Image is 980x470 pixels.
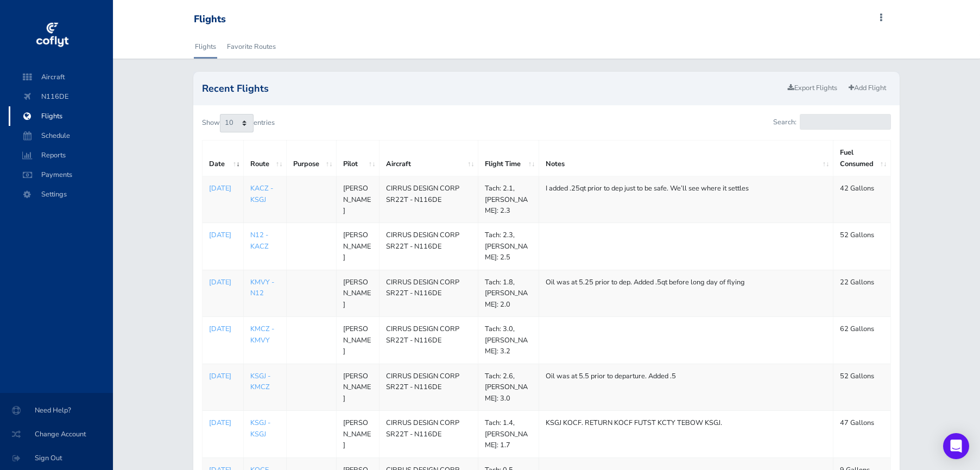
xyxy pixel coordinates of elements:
[194,14,226,26] div: Flights
[539,141,833,176] th: Notes: activate to sort column ascending
[13,448,100,468] span: Sign Out
[478,317,539,364] td: Tach: 3.0, [PERSON_NAME]: 3.2
[539,270,833,316] td: Oil was at 5.25 prior to dep. Added .5qt before long day of flying
[250,183,273,204] a: KACZ - KSGJ
[833,270,890,316] td: 22 Gallons
[20,185,102,204] span: Settings
[20,145,102,165] span: Reports
[539,176,833,223] td: I added .25qt prior to dep just to be safe. We’ll see where it settles
[34,19,70,52] img: coflyt logo
[379,411,478,458] td: CIRRUS DESIGN CORP SR22T - N116DE
[379,176,478,223] td: CIRRUS DESIGN CORP SR22T - N116DE
[478,411,539,458] td: Tach: 1.4, [PERSON_NAME]: 1.7
[773,114,891,130] label: Search:
[379,270,478,316] td: CIRRUS DESIGN CORP SR22T - N116DE
[478,141,539,176] th: Flight Time: activate to sort column ascending
[379,317,478,364] td: CIRRUS DESIGN CORP SR22T - N116DE
[194,35,217,59] a: Flights
[250,418,270,439] a: KSGJ - KSGJ
[202,84,783,93] h2: Recent Flights
[203,141,244,176] th: Date: activate to sort column ascending
[250,324,274,345] a: KMCZ - KMVY
[833,317,890,364] td: 62 Gallons
[20,126,102,145] span: Schedule
[250,277,274,298] a: KMVY - N12
[244,141,287,176] th: Route: activate to sort column ascending
[833,411,890,458] td: 47 Gallons
[20,106,102,126] span: Flights
[478,270,539,316] td: Tach: 1.8, [PERSON_NAME]: 2.0
[20,165,102,185] span: Payments
[250,371,270,392] a: KSGJ - KMCZ
[202,114,275,132] label: Show entries
[209,230,237,240] a: [DATE]
[337,317,380,364] td: [PERSON_NAME]
[539,364,833,410] td: Oil was at 5.5 prior to departure. Added .5
[379,141,478,176] th: Aircraft: activate to sort column ascending
[337,141,380,176] th: Pilot: activate to sort column ascending
[337,176,380,223] td: [PERSON_NAME]
[20,67,102,87] span: Aircraft
[209,371,237,382] a: [DATE]
[337,270,380,316] td: [PERSON_NAME]
[800,114,891,130] input: Search:
[833,176,890,223] td: 42 Gallons
[13,424,100,444] span: Change Account
[337,411,380,458] td: [PERSON_NAME]
[209,277,237,288] a: [DATE]
[943,433,969,459] div: Open Intercom Messenger
[379,223,478,270] td: CIRRUS DESIGN CORP SR22T - N116DE
[478,364,539,410] td: Tach: 2.6, [PERSON_NAME]: 3.0
[783,80,842,96] a: Export Flights
[478,176,539,223] td: Tach: 2.1, [PERSON_NAME]: 2.3
[833,223,890,270] td: 52 Gallons
[539,411,833,458] td: KSGJ KOCF. RETURN KOCF FUTST KCTY TEBOW KSGJ.
[13,401,100,420] span: Need Help?
[337,364,380,410] td: [PERSON_NAME]
[226,35,277,59] a: Favorite Routes
[337,223,380,270] td: [PERSON_NAME]
[833,141,890,176] th: Fuel Consumed: activate to sort column ascending
[209,323,237,334] a: [DATE]
[20,87,102,106] span: N116DE
[379,364,478,410] td: CIRRUS DESIGN CORP SR22T - N116DE
[209,183,237,194] a: [DATE]
[287,141,337,176] th: Purpose: activate to sort column ascending
[844,80,891,96] a: Add Flight
[478,223,539,270] td: Tach: 2.3, [PERSON_NAME]: 2.5
[250,230,269,251] a: N12 - KACZ
[833,364,890,410] td: 52 Gallons
[209,417,237,428] a: [DATE]
[220,114,254,132] select: Showentries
